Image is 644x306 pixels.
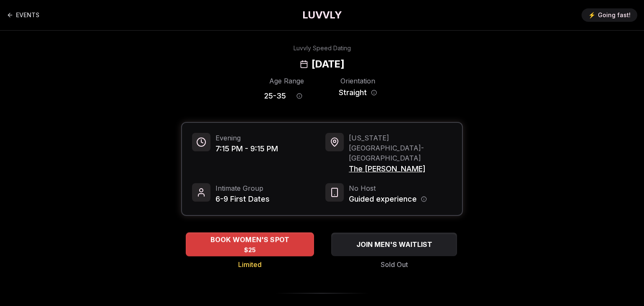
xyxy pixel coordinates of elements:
[7,7,39,23] a: Back to events
[290,87,309,105] button: Age range information
[349,163,452,175] span: The [PERSON_NAME]
[216,143,278,155] span: 7:15 PM - 9:15 PM
[371,90,377,96] button: Orientation information
[244,246,256,254] span: $25
[186,232,314,256] button: BOOK WOMEN'S SPOT - Limited
[238,259,262,270] span: Limited
[293,44,351,52] div: Luvvly Speed Dating
[216,193,270,205] span: 6-9 First Dates
[312,57,344,71] h2: [DATE]
[588,11,595,19] span: ⚡️
[264,90,286,102] span: 25 - 35
[349,183,427,193] span: No Host
[302,8,342,22] a: LUVVLY
[381,259,408,270] span: Sold Out
[264,76,309,86] div: Age Range
[339,87,367,99] span: Straight
[598,11,631,19] span: Going fast!
[331,233,457,256] button: JOIN MEN'S WAITLIST - Sold Out
[216,133,278,143] span: Evening
[349,193,417,205] span: Guided experience
[216,183,270,193] span: Intimate Group
[335,76,380,86] div: Orientation
[421,196,427,202] button: Host information
[209,235,291,245] span: BOOK WOMEN'S SPOT
[349,133,452,163] span: [US_STATE][GEOGRAPHIC_DATA] - [GEOGRAPHIC_DATA]
[355,239,434,249] span: JOIN MEN'S WAITLIST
